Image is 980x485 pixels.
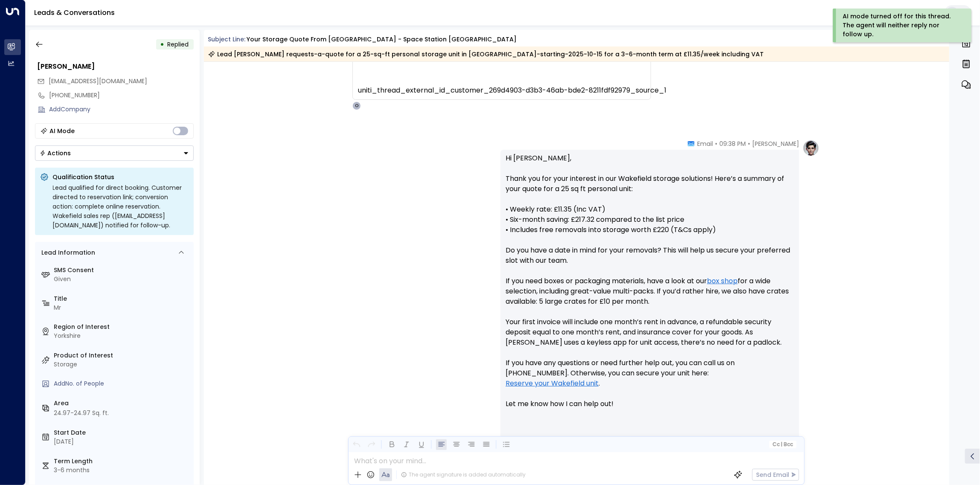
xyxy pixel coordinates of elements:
[35,145,194,161] div: Button group with a nested menu
[54,428,190,437] label: Start Date
[781,441,782,447] span: |
[53,173,189,181] p: Qualification Status
[54,466,190,475] div: 3-6 months
[49,77,148,86] span: hanan786boss@gmail.com
[208,50,764,58] div: Lead [PERSON_NAME] requests-a-quote for a 25-sq-ft personal storage unit in [GEOGRAPHIC_DATA]-sta...
[247,35,517,44] div: Your storage quote from [GEOGRAPHIC_DATA] - Space Station [GEOGRAPHIC_DATA]
[49,77,148,85] span: [EMAIL_ADDRESS][DOMAIN_NAME]
[506,378,599,389] a: Reserve your Wakefield unit
[719,139,746,148] span: 09:38 PM
[38,61,194,72] div: [PERSON_NAME]
[748,139,750,148] span: •
[168,40,189,49] span: Replied
[40,149,71,157] div: Actions
[39,248,96,257] div: Lead Information
[803,139,820,157] img: profile-logo.png
[54,331,190,340] div: Yorkshire
[54,379,190,388] div: AddNo. of People
[707,276,738,286] a: box shop
[54,275,190,284] div: Given
[401,471,526,479] div: The agent signature is added automatically
[506,153,794,419] p: Hi [PERSON_NAME], Thank you for your interest in our Wakefield storage solutions! Here’s a summar...
[49,91,194,100] div: [PHONE_NUMBER]
[843,12,960,39] div: AI mode turned off for this thread. The agent will neither reply nor follow up.
[35,145,194,161] button: Actions
[54,360,190,369] div: Storage
[352,102,361,110] div: O
[351,439,362,450] button: Undo
[34,8,115,17] a: Leads & Conversations
[53,183,189,230] div: Lead qualified for direct booking. Customer directed to reservation link; conversion action: comp...
[50,127,75,135] div: AI Mode
[54,457,190,466] label: Term Length
[54,266,190,275] label: SMS Consent
[697,139,713,148] span: Email
[54,399,190,408] label: Area
[54,303,190,312] div: Mr
[160,37,165,52] div: •
[54,437,190,446] div: [DATE]
[773,441,793,447] span: Cc Bcc
[54,409,109,418] div: 24.97-24.97 Sq. ft.
[769,441,797,449] button: Cc|Bcc
[54,294,190,303] label: Title
[752,139,799,148] span: [PERSON_NAME]
[715,139,717,148] span: •
[54,322,190,331] label: Region of Interest
[54,351,190,360] label: Product of Interest
[49,105,194,114] div: AddCompany
[208,35,246,44] span: Subject Line:
[366,439,377,450] button: Redo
